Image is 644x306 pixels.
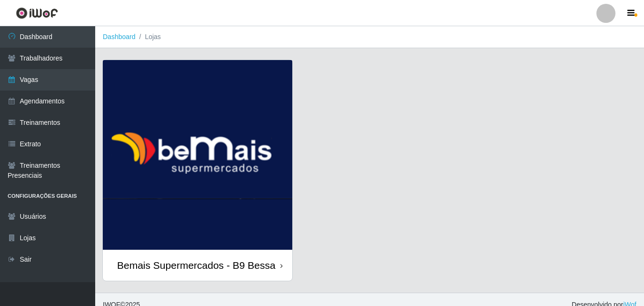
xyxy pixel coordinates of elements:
li: Lojas [136,32,161,42]
img: cardImg [103,60,292,250]
div: Bemais Supermercados - B9 Bessa [117,259,276,271]
img: CoreUI Logo [16,7,58,19]
nav: breadcrumb [95,26,644,48]
a: Dashboard [103,33,136,41]
a: Bemais Supermercados - B9 Bessa [103,60,292,281]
